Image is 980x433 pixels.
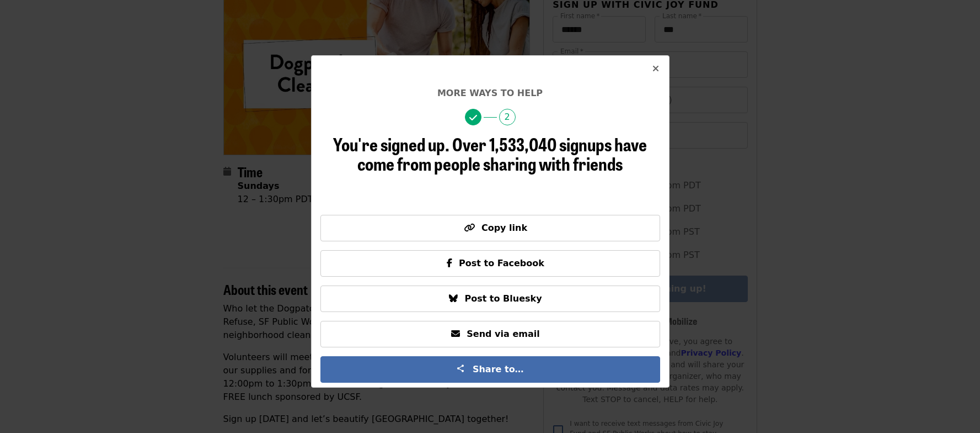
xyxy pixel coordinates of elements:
span: Post to Bluesky [464,293,542,304]
span: Post to Facebook [459,258,544,268]
i: check icon [469,113,477,123]
span: You're signed up. [333,131,449,157]
span: 2 [499,109,516,125]
span: Over 1,533,040 signups have come from people sharing with friends [357,131,647,176]
button: Post to Facebook [320,250,660,277]
button: Copy link [320,215,660,241]
i: facebook-f icon [447,258,452,268]
button: Post to Bluesky [320,286,660,312]
button: Share to… [320,356,660,383]
i: bluesky icon [449,293,458,304]
i: times icon [652,64,659,74]
button: Send via email [320,321,660,347]
i: link icon [464,223,475,233]
i: envelope icon [451,329,460,339]
span: Copy link [481,223,527,233]
span: More ways to help [437,88,543,98]
span: Share to… [473,364,524,374]
button: Close [642,56,669,82]
span: Send via email [467,329,539,339]
img: Share [456,364,465,373]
